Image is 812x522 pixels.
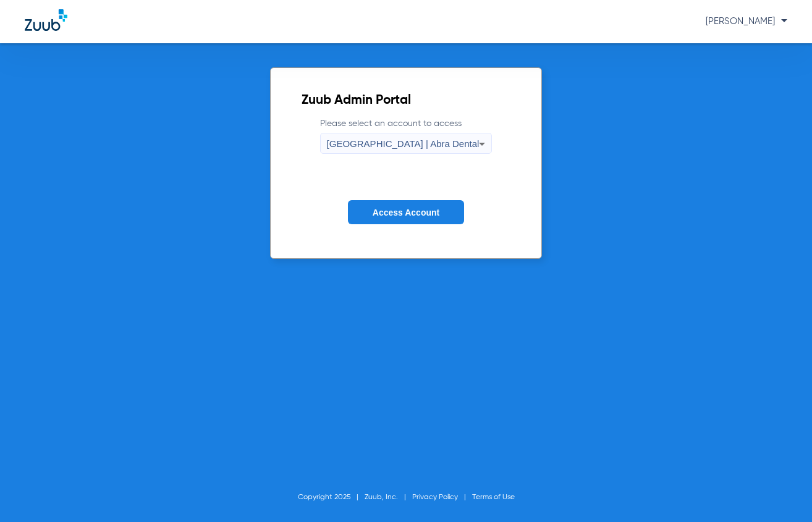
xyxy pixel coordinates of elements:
h2: Zuub Admin Portal [302,95,511,107]
a: Privacy Policy [412,494,458,501]
label: Please select an account to access [320,117,493,154]
iframe: Chat Widget [750,463,812,522]
li: Copyright 2025 [298,491,365,503]
a: Terms of Use [472,494,515,501]
span: [PERSON_NAME] [706,17,787,26]
button: Access Account [348,200,464,224]
li: Zuub, Inc. [365,491,412,503]
span: Access Account [373,208,439,217]
span: [GEOGRAPHIC_DATA] | Abra Dental [327,138,480,149]
img: Zuub Logo [25,9,67,31]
